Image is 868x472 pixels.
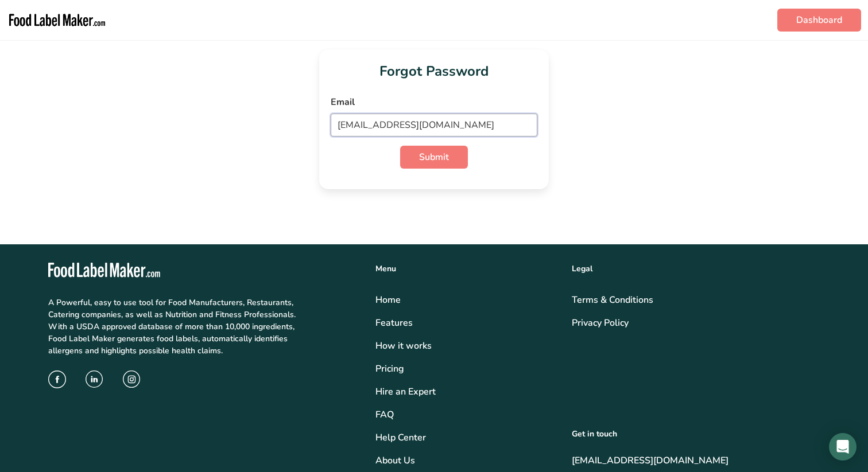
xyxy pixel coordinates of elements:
[331,95,537,109] label: Email
[375,408,558,422] a: FAQ
[375,339,558,353] div: How it works
[375,316,558,330] a: Features
[572,454,820,467] a: [EMAIL_ADDRESS][DOMAIN_NAME]
[375,362,558,376] a: Pricing
[375,293,558,307] a: Home
[572,263,820,275] div: Legal
[400,146,468,169] button: Submit
[829,433,857,461] div: Open Intercom Messenger
[48,297,299,357] p: A Powerful, easy to use tool for Food Manufacturers, Restaurants, Catering companies, as well as ...
[572,316,820,330] a: Privacy Policy
[572,428,820,440] div: Get in touch
[375,385,558,399] a: Hire an Expert
[7,5,107,36] img: Food Label Maker
[375,454,558,467] a: About Us
[375,263,558,275] div: Menu
[375,431,558,444] a: Help Center
[419,150,449,164] span: Submit
[331,61,537,81] h1: Forgot Password
[572,293,820,307] a: Terms & Conditions
[777,9,861,32] a: Dashboard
